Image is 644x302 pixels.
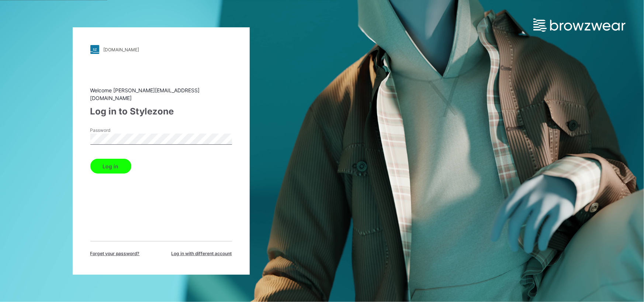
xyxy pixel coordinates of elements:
div: Log in to Stylezone [90,105,232,118]
span: Log in with different account [172,250,232,257]
div: Welcome [PERSON_NAME][EMAIL_ADDRESS][DOMAIN_NAME] [90,86,232,102]
label: Password [90,127,142,134]
img: stylezone-logo.562084cfcfab977791bfbf7441f1a819.svg [90,45,99,54]
img: browzwear-logo.e42bd6dac1945053ebaf764b6aa21510.svg [533,18,626,32]
button: Log in [90,159,131,174]
div: [DOMAIN_NAME] [104,47,139,52]
span: Forget your password? [90,250,140,257]
a: [DOMAIN_NAME] [90,45,232,54]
